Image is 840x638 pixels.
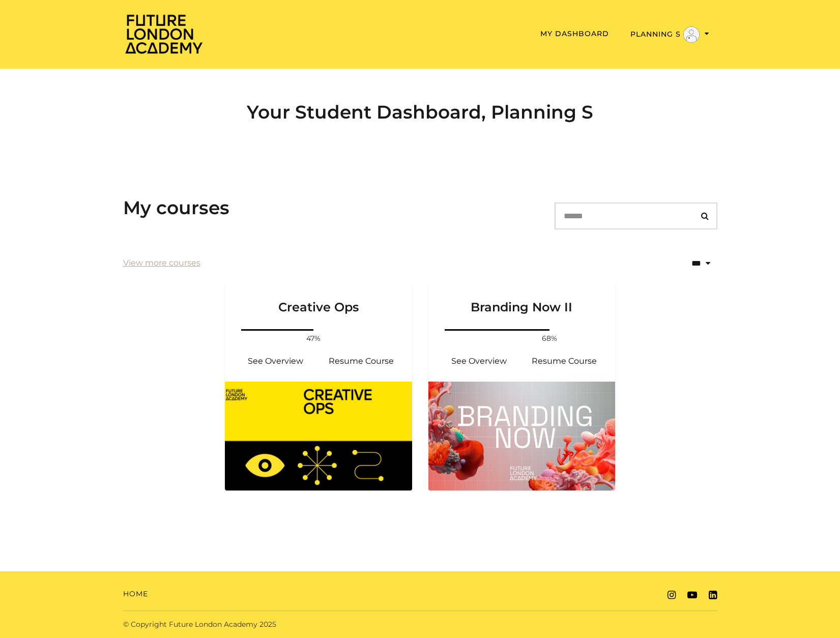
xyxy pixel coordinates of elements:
h3: Branding Now II [441,283,603,315]
a: Home [123,589,148,599]
h2: Your Student Dashboard, Planning S [123,101,717,123]
a: Branding Now II: Resume Course [522,349,607,373]
a: Branding Now II [428,283,616,327]
a: Branding Now II: See Overview [437,349,522,373]
span: 68% [537,333,562,344]
select: status [658,251,717,275]
img: Home Page [123,13,205,54]
button: Toggle menu [627,26,712,43]
span: 47% [301,333,326,344]
h3: Creative Ops [237,283,400,315]
a: My Dashboard [540,29,609,38]
div: © Copyright Future London Academy 2025 [115,619,420,630]
h3: My courses [123,197,229,219]
a: View more courses [123,257,200,269]
a: Creative Ops: Resume Course [318,349,404,373]
a: Creative Ops [225,283,412,327]
a: Creative Ops: See Overview [233,349,318,373]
